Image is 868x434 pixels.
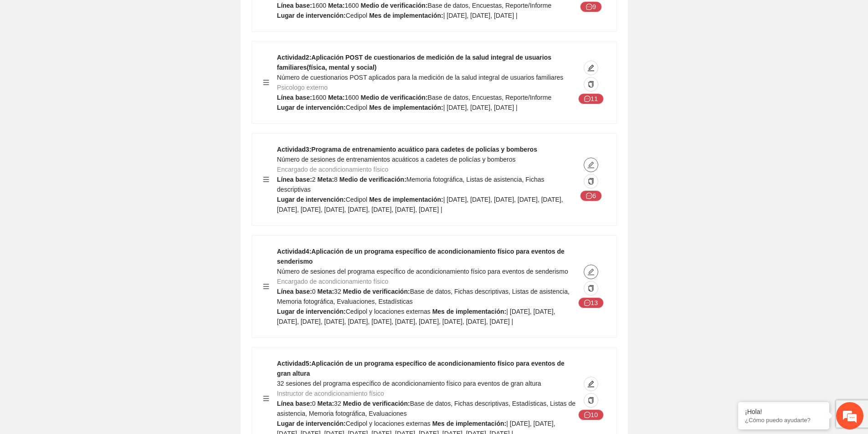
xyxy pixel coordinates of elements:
[277,360,565,377] strong: Actividad 5 : Aplicación de un programa específico de acondicionamiento físico para eventos de gr...
[312,2,326,9] span: 1600
[584,265,598,279] button: edit
[369,104,443,111] strong: Mes de implementación:
[346,12,367,19] span: Cedipol
[369,196,443,203] strong: Mes de implementación:
[334,400,341,407] span: 32
[277,104,346,111] strong: Lugar de intervención:
[584,268,598,276] span: edit
[361,2,428,9] strong: Medio de verificación:
[277,390,384,397] span: Instructor de acondicionamiento físico
[361,94,428,101] strong: Medio de verificación:
[745,408,822,415] div: ¡Hola!
[584,158,598,172] button: edit
[588,178,594,185] span: copy
[584,393,598,408] button: copy
[586,193,592,200] span: message
[53,122,126,214] span: Estamos en línea.
[277,248,565,265] strong: Actividad 4 : Aplicación de un programa específico de acondicionamiento físico para eventos de se...
[312,400,316,407] span: 0
[578,93,604,104] button: message11
[346,308,431,315] span: Cedipol y locaciones externas
[578,297,604,308] button: message13
[334,288,341,295] span: 32
[277,278,388,285] span: Encargado de acondicionamiento físico
[443,12,518,19] span: | [DATE], [DATE], [DATE] |
[328,2,345,9] strong: Meta:
[578,409,604,420] button: message10
[277,308,346,315] strong: Lugar de intervención:
[312,288,316,295] span: 0
[584,300,591,307] span: message
[277,288,570,305] span: Base de datos, Fichas descriptivas, Listas de asistencia, Memoria fotográfica, Evaluaciones, Esta...
[334,176,338,183] span: 8
[584,96,591,103] span: message
[346,104,367,111] span: Cedipol
[588,285,594,292] span: copy
[263,283,269,290] span: menu
[328,94,345,101] strong: Meta:
[277,166,388,173] span: Encargado de acondicionamiento físico
[428,94,552,101] span: Base de datos, Encuestas, Reporte/Informe
[47,46,153,58] div: Chatee con nosotros ahora
[277,400,575,417] span: Base de datos, Fichas descriptivas, Estadísticas, Listas de asistencia, Memoria fotográfica, Eval...
[277,268,568,275] span: Número de sesiones del programa específico de acondicionamiento físico para eventos de senderismo
[312,94,326,101] span: 1600
[263,176,269,183] span: menu
[584,377,598,391] button: edit
[339,176,406,183] strong: Medio de verificación:
[277,156,516,163] span: Número de sesiones de entrenamientos acuáticos a cadetes de policías y bomberos
[745,417,822,424] p: ¿Cómo puedo ayudarte?
[277,74,564,81] span: Número de cuestionarios POST aplicados para la medición de la salud integral de usuarios familiares
[584,380,598,388] span: edit
[277,288,312,295] strong: Línea base:
[432,420,507,427] strong: Mes de implementación:
[277,12,346,19] strong: Lugar de intervención:
[343,400,410,407] strong: Medio de verificación:
[277,420,346,427] strong: Lugar de intervención:
[588,81,594,88] span: copy
[584,174,598,189] button: copy
[277,176,312,183] strong: Línea base:
[584,161,598,168] span: edit
[344,2,359,9] span: 1600
[369,12,443,19] strong: Mes de implementación:
[318,176,334,183] strong: Meta:
[580,1,602,12] button: message9
[277,2,312,9] strong: Línea base:
[586,4,592,11] span: message
[584,281,598,296] button: copy
[584,77,598,92] button: copy
[584,64,598,71] span: edit
[346,196,367,203] span: Cedipol
[428,2,552,9] span: Base de datos, Encuestas, Reporte/Informe
[277,84,328,91] span: Psicologo externo
[588,397,594,404] span: copy
[263,79,269,86] span: menu
[277,380,541,387] span: 32 sesiones del programa específico de acondicionamiento físico para eventos de gran altura
[277,196,346,203] strong: Lugar de intervención:
[584,412,591,419] span: message
[584,61,598,75] button: edit
[277,176,544,193] span: Memoria fotográfica, Listas de asistencia, Fichas descriptivas
[277,54,551,71] strong: Actividad 2 : Aplicación POST de cuestionarios de medición de la salud integral de usuarios famil...
[580,190,602,201] button: message6
[149,5,171,26] div: Minimizar ventana de chat en vivo
[443,104,518,111] span: | [DATE], [DATE], [DATE] |
[277,400,312,407] strong: Línea base:
[344,94,359,101] span: 1600
[5,249,174,281] textarea: Escriba su mensaje y pulse “Intro”
[432,308,507,315] strong: Mes de implementación:
[312,176,316,183] span: 2
[318,400,334,407] strong: Meta:
[277,146,537,153] strong: Actividad 3 : Programa de entrenamiento acuático para cadetes de policías y bomberos
[318,288,334,295] strong: Meta:
[346,420,431,427] span: Cedipol y locaciones externas
[263,395,269,402] span: menu
[343,288,410,295] strong: Medio de verificación:
[277,94,312,101] strong: Línea base:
